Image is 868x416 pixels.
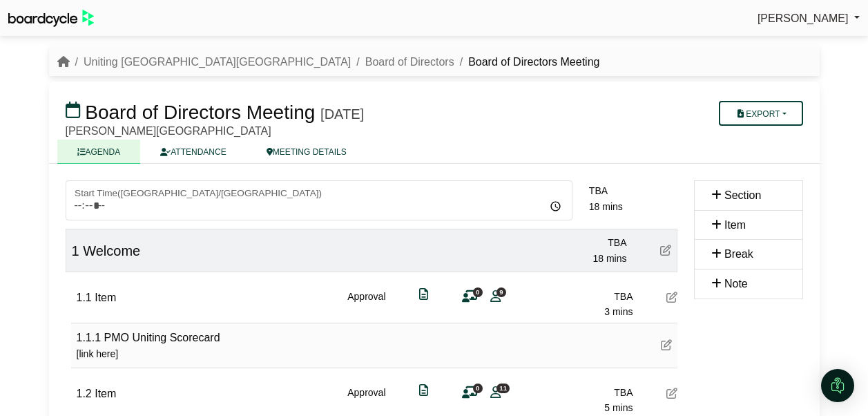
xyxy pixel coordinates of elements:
[66,125,271,137] span: [PERSON_NAME][GEOGRAPHIC_DATA]
[724,278,748,290] span: Note
[72,243,79,258] span: 1
[320,106,364,122] div: [DATE]
[247,140,367,164] a: MEETING DETAILS
[57,140,141,164] a: AGENDA
[724,219,746,231] span: Item
[8,10,94,27] img: BoardcycleBlackGreen-aaafeed430059cb809a45853b8cf6d952af9d84e6e89e1f1685b34bfd5cb7d64.svg
[365,56,454,68] a: Board of Directors
[83,243,140,258] span: Welcome
[719,101,802,126] button: Export
[347,289,385,320] div: Approval
[589,183,686,198] div: TBA
[77,332,220,343] span: 1.1.1 PMO Uniting Scorecard
[821,369,854,402] div: Open Intercom Messenger
[530,235,627,250] div: TBA
[95,292,116,303] span: Item
[758,10,860,28] a: [PERSON_NAME]
[537,385,633,400] div: TBA
[473,287,483,296] span: 0
[84,56,351,68] a: Uniting [GEOGRAPHIC_DATA][GEOGRAPHIC_DATA]
[347,385,385,416] div: Approval
[140,140,246,164] a: ATTENDANCE
[537,289,633,304] div: TBA
[724,248,753,260] span: Break
[77,388,92,399] span: 1.2
[85,102,315,123] span: Board of Directors Meeting
[77,346,220,361] div: [link here]
[758,12,849,24] span: [PERSON_NAME]
[592,253,626,264] span: 18 mins
[454,53,600,71] li: Board of Directors Meeting
[724,189,761,201] span: Section
[57,53,600,71] nav: breadcrumb
[589,201,623,212] span: 18 mins
[496,384,510,393] span: 11
[604,402,633,413] span: 5 mins
[604,306,633,317] span: 3 mins
[473,384,483,393] span: 0
[77,292,92,303] span: 1.1
[95,388,116,399] span: Item
[496,287,506,296] span: 9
